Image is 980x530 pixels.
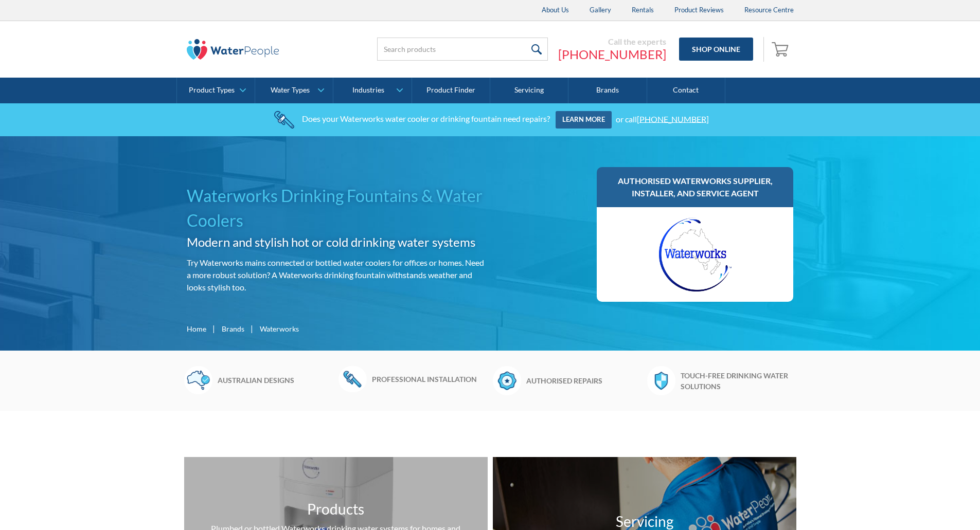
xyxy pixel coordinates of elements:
img: The Water People [187,39,279,60]
div: Product Types [189,86,235,95]
p: Try Waterworks mains connected or bottled water coolers for offices or homes. Need a more robust ... [187,257,486,294]
a: Product Finder [412,78,490,103]
img: Badge [493,366,521,395]
div: Does your Waterworks water cooler or drinking fountain need repairs? [302,114,550,123]
a: [PHONE_NUMBER] [637,114,709,123]
h3: Authorised Waterworks supplier, installer, and service agent [607,175,783,199]
div: Industries [352,86,384,95]
div: Water Types [271,86,310,95]
a: Shop Online [679,38,753,61]
div: or call [616,114,709,123]
div: | [250,322,255,335]
h1: Waterworks Drinking Fountains & Water Coolers [187,184,486,233]
a: Servicing [490,78,568,103]
h6: Professional installation [372,374,488,385]
a: Industries [333,78,411,103]
img: Wrench [338,366,367,392]
a: Learn more [556,111,612,129]
a: Home [187,323,206,334]
div: Call the experts [558,36,666,47]
h6: Touch-free drinking water solutions [681,370,796,392]
input: Search products [377,38,548,61]
img: shopping cart [772,41,791,57]
a: [PHONE_NUMBER] [558,47,666,62]
div: | [211,322,217,335]
img: Shield [647,366,675,395]
a: Brands [568,78,647,103]
h3: Products [307,498,364,520]
div: Waterworks [260,323,299,334]
a: Water Types [255,78,333,103]
a: Open cart [769,37,794,62]
img: Australia [184,366,212,394]
img: Waterworks [659,217,732,291]
h2: Modern and stylish hot or cold drinking water systems [187,233,486,251]
h6: Australian designs [218,375,333,386]
a: Product Types [177,78,255,103]
a: Contact [647,78,725,103]
a: Brands [222,323,244,334]
h6: Authorised repairs [526,375,642,386]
